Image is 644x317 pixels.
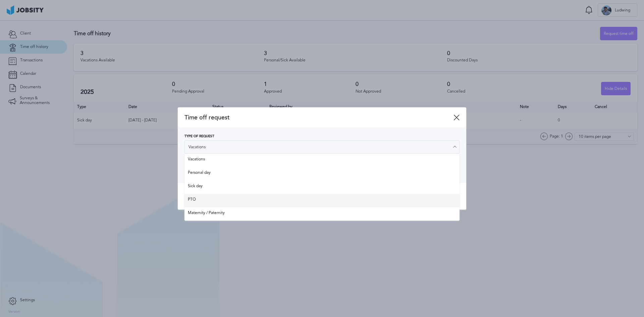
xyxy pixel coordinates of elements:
[184,135,214,139] span: Type of Request
[188,184,456,191] span: Sick day
[188,170,456,177] span: Personal day
[188,157,456,164] span: Vacations
[188,197,456,204] span: PTO
[188,211,456,217] span: Maternity / Paternity
[184,114,453,121] span: Time off request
